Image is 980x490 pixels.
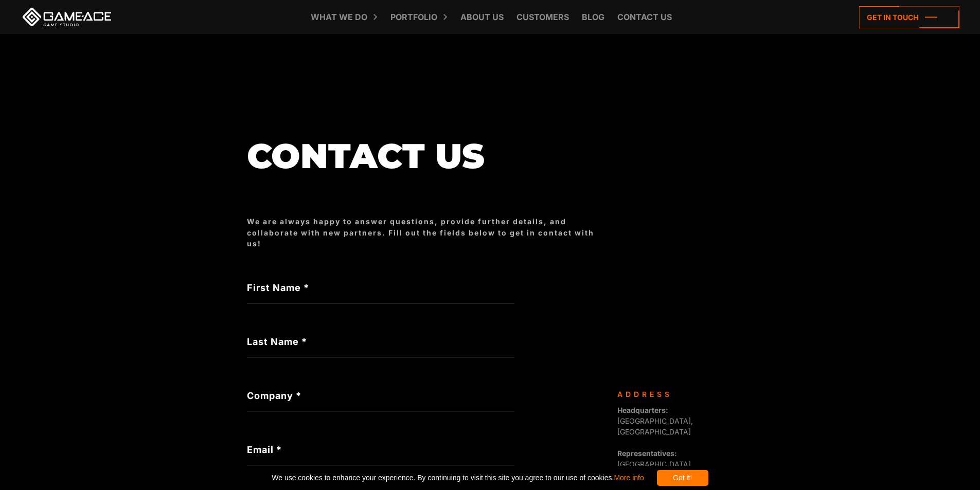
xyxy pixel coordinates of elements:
span: We use cookies to enhance your experience. By continuing to visit this site you agree to our use ... [272,470,644,486]
label: First Name * [247,281,514,295]
a: Get in touch [859,6,959,28]
h1: Contact us [247,137,607,175]
a: More info [614,474,644,482]
strong: Representatives: [617,449,677,458]
label: Company * [247,389,514,403]
label: Last Name * [247,335,514,349]
strong: Headquarters: [617,406,668,414]
div: Got it! [657,470,708,486]
label: Email * [247,443,514,457]
div: Address [617,389,725,400]
span: [GEOGRAPHIC_DATA], [GEOGRAPHIC_DATA] [617,406,693,436]
div: We are always happy to answer questions, provide further details, and collaborate with new partne... [247,216,607,249]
